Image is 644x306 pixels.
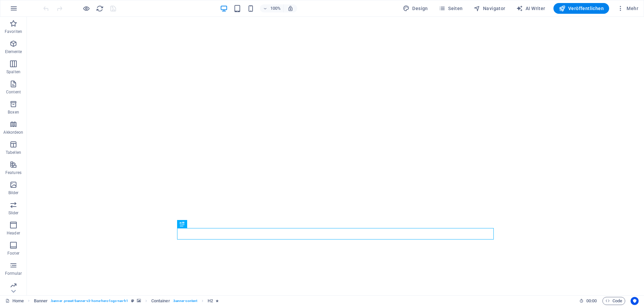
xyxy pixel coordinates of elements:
i: Element verfügt über einen Hintergrund [137,299,141,303]
nav: breadcrumb [34,297,219,305]
span: . banner .preset-banner-v3-home-hero-logo-nav-h1 [50,297,128,305]
button: reload [96,4,104,12]
p: Formular [5,271,22,276]
i: Seite neu laden [96,5,104,12]
span: Veröffentlichen [559,5,604,12]
p: Bilder [8,190,19,195]
p: Elemente [5,49,22,54]
span: Klick zum Auswählen. Doppelklick zum Bearbeiten [208,297,213,305]
p: Tabellen [6,150,21,155]
span: Design [403,5,428,12]
button: 100% [260,4,284,12]
span: Mehr [617,5,638,12]
span: Navigator [474,5,505,12]
p: Spalten [6,69,20,75]
span: Seiten [439,5,463,12]
i: Dieses Element ist ein anpassbares Preset [131,299,134,303]
h6: Session-Zeit [579,297,597,305]
p: Akkordeon [3,130,23,135]
button: AI Writer [514,3,548,14]
p: Header [7,230,20,236]
a: Klick, um Auswahl aufzuheben. Doppelklick öffnet Seitenverwaltung [5,297,24,305]
button: Mehr [614,3,641,14]
button: Veröffentlichen [553,3,609,14]
p: Favoriten [5,29,22,34]
button: Seiten [436,3,466,14]
i: Bei Größenänderung Zoomstufe automatisch an das gewählte Gerät anpassen. [287,5,293,11]
p: Footer [7,251,19,256]
p: Boxen [8,110,19,115]
p: Slider [8,210,19,216]
button: Navigator [471,3,508,14]
span: 00 00 [586,297,597,305]
div: Design (Strg+Alt+Y) [400,3,431,14]
button: Design [400,3,431,14]
button: Code [602,297,625,305]
p: Content [6,89,21,95]
span: : [591,298,592,303]
span: AI Writer [516,5,545,12]
span: Klick zum Auswählen. Doppelklick zum Bearbeiten [151,297,170,305]
button: Klicke hier, um den Vorschau-Modus zu verlassen [82,4,90,12]
h6: 100% [270,4,281,12]
span: Klick zum Auswählen. Doppelklick zum Bearbeiten [34,297,48,305]
button: Usercentrics [631,297,639,305]
span: . banner-content [173,297,197,305]
span: Code [605,297,622,305]
p: Features [5,170,21,175]
i: Element enthält eine Animation [216,299,219,303]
